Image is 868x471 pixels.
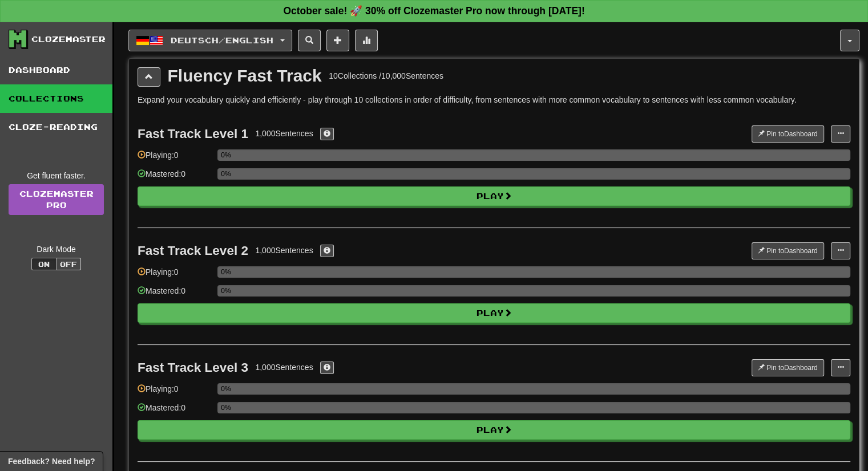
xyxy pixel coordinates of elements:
[56,258,81,270] button: Off
[168,67,322,84] div: Fluency Fast Track
[138,168,212,187] div: Mastered: 0
[326,30,349,51] button: Add sentence to collection
[138,303,850,323] button: Play
[31,258,56,270] button: On
[752,359,824,376] button: Pin toDashboard
[9,243,104,255] div: Dark Mode
[138,285,212,304] div: Mastered: 0
[138,420,850,440] button: Play
[138,383,212,402] div: Playing: 0
[355,30,378,51] button: More stats
[8,456,95,467] span: Open feedback widget
[171,35,273,45] span: Deutsch / English
[9,184,104,215] a: ClozemasterPro
[31,34,106,45] div: Clozemaster
[298,30,321,51] button: Search sentences
[138,94,850,105] p: Expand your vocabulary quickly and efficiently - play through 10 collections in order of difficul...
[138,127,248,141] div: Fast Track Level 1
[255,245,313,256] div: 1,000 Sentences
[138,360,248,375] div: Fast Track Level 3
[138,186,850,206] button: Play
[255,128,313,139] div: 1,000 Sentences
[255,362,313,373] div: 1,000 Sentences
[128,30,292,51] button: Deutsch/English
[329,70,443,82] div: 10 Collections / 10,000 Sentences
[752,242,824,259] button: Pin toDashboard
[138,243,248,258] div: Fast Track Level 2
[9,170,104,181] div: Get fluent faster.
[138,266,212,285] div: Playing: 0
[138,149,212,168] div: Playing: 0
[283,5,584,17] strong: October sale! 🚀 30% off Clozemaster Pro now through [DATE]!
[752,125,824,143] button: Pin toDashboard
[138,402,212,421] div: Mastered: 0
